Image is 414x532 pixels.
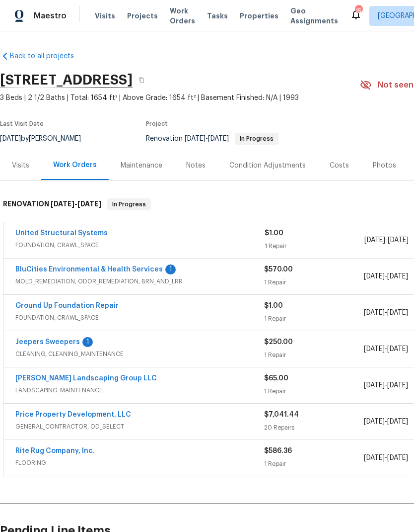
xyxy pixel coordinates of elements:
[15,230,108,237] a: United Structural Systems
[229,161,306,171] div: Condition Adjustments
[265,241,364,251] div: 1 Repair
[15,302,119,309] a: Ground Up Foundation Repair
[208,135,229,142] span: [DATE]
[364,454,385,461] span: [DATE]
[364,235,409,245] span: -
[77,200,101,207] span: [DATE]
[186,161,206,171] div: Notes
[15,240,265,250] span: FOUNDATION, CRAWL_SPACE
[387,418,408,425] span: [DATE]
[15,422,264,432] span: GENERAL_CONTRACTOR, OD_SELECT
[387,346,408,353] span: [DATE]
[108,199,150,209] span: In Progress
[133,71,150,89] button: Copy Address
[264,447,292,454] span: $586.36
[53,160,97,170] div: Work Orders
[364,237,385,244] span: [DATE]
[82,337,93,347] div: 1
[264,386,363,396] div: 1 Repair
[364,418,385,425] span: [DATE]
[207,12,228,19] span: Tasks
[364,309,385,316] span: [DATE]
[364,417,408,427] span: -
[387,454,408,461] span: [DATE]
[15,276,264,286] span: MOLD_REMEDIATION, ODOR_REMEDIATION, BRN_AND_LRR
[185,135,206,142] span: [DATE]
[15,411,131,418] a: Price Property Development, LLC
[364,382,385,389] span: [DATE]
[388,237,409,244] span: [DATE]
[127,11,158,21] span: Projects
[364,380,408,390] span: -
[373,161,396,171] div: Photos
[51,200,74,207] span: [DATE]
[387,273,408,280] span: [DATE]
[15,266,163,273] a: BluCities Environmental & Health Services
[264,277,363,287] div: 1 Repair
[264,302,283,309] span: $1.00
[15,375,157,382] a: [PERSON_NAME] Landscaping Group LLC
[12,161,29,171] div: Visits
[3,198,101,210] h6: RENOVATION
[121,161,162,171] div: Maintenance
[264,266,293,273] span: $570.00
[264,411,299,418] span: $7,041.44
[264,459,363,469] div: 1 Repair
[264,423,363,433] div: 20 Repairs
[264,314,363,324] div: 1 Repair
[146,135,278,142] span: Renovation
[15,458,264,468] span: FLOORING
[355,6,362,16] div: 15
[236,136,277,142] span: In Progress
[387,309,408,316] span: [DATE]
[146,121,168,127] span: Project
[34,11,67,21] span: Maestro
[15,349,264,359] span: CLEANING, CLEANING_MAINTENANCE
[264,350,363,360] div: 1 Repair
[51,200,101,207] span: -
[364,308,408,318] span: -
[290,6,338,26] span: Geo Assignments
[330,161,349,171] div: Costs
[364,346,385,353] span: [DATE]
[15,385,264,395] span: LANDSCAPING_MAINTENANCE
[15,339,80,346] a: Jeepers Sweepers
[265,230,283,237] span: $1.00
[15,313,264,323] span: FOUNDATION, CRAWL_SPACE
[364,344,408,354] span: -
[264,375,288,382] span: $65.00
[95,11,115,21] span: Visits
[364,453,408,463] span: -
[364,273,385,280] span: [DATE]
[15,447,95,454] a: Rite Rug Company, Inc.
[387,382,408,389] span: [DATE]
[170,6,195,26] span: Work Orders
[264,339,293,346] span: $250.00
[165,265,176,274] div: 1
[240,11,278,21] span: Properties
[364,271,408,281] span: -
[185,135,229,142] span: -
